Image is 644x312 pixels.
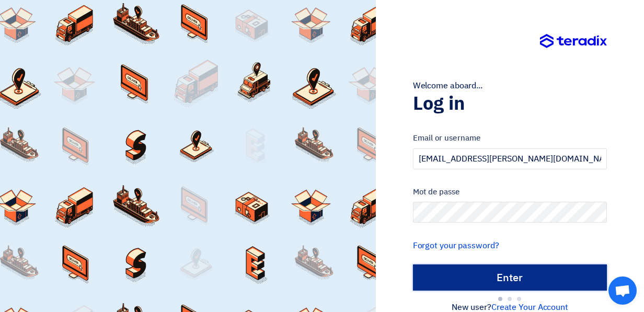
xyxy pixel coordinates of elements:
label: Email or username [413,132,607,144]
label: Mot de passe [413,186,607,198]
input: Enter [413,264,607,291]
div: Welcome aboard... [413,79,607,92]
div: Open chat [608,276,637,305]
img: Teradix logo [540,34,607,49]
h1: Log in [413,92,607,115]
input: Enter your business email or username... [413,148,607,169]
a: Forgot your password? [413,239,499,252]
